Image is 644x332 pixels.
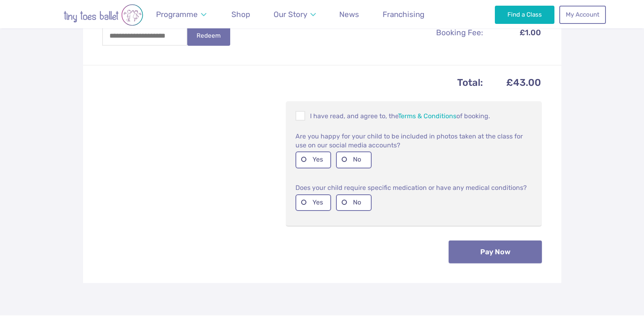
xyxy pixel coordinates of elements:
[336,194,372,211] label: No
[379,5,428,24] a: Franchising
[103,74,484,91] th: Total:
[231,10,250,19] span: Shop
[484,26,541,39] td: £1.00
[270,5,319,24] a: Our Story
[152,5,210,24] a: Programme
[274,10,307,19] span: Our Story
[39,4,168,26] img: tiny toes ballet
[156,10,198,19] span: Programme
[484,74,541,91] td: £43.00
[295,131,532,150] p: Are you happy for your child to be included in photos taken at the class for use on our social me...
[295,194,331,211] label: Yes
[559,6,605,23] a: My Account
[228,5,254,24] a: Shop
[397,26,484,39] th: Booking Fee:
[495,6,554,23] a: Find a Class
[449,240,542,263] button: Pay Now
[339,10,359,19] span: News
[295,183,532,193] p: Does your child require specific medication or have any medical conditions?
[295,151,331,168] label: Yes
[383,10,424,19] span: Franchising
[295,111,532,121] p: I have read, and agree to, the of booking.
[187,26,230,46] button: Redeem
[336,5,363,24] a: News
[398,112,456,120] a: Terms & Conditions
[336,151,372,168] label: No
